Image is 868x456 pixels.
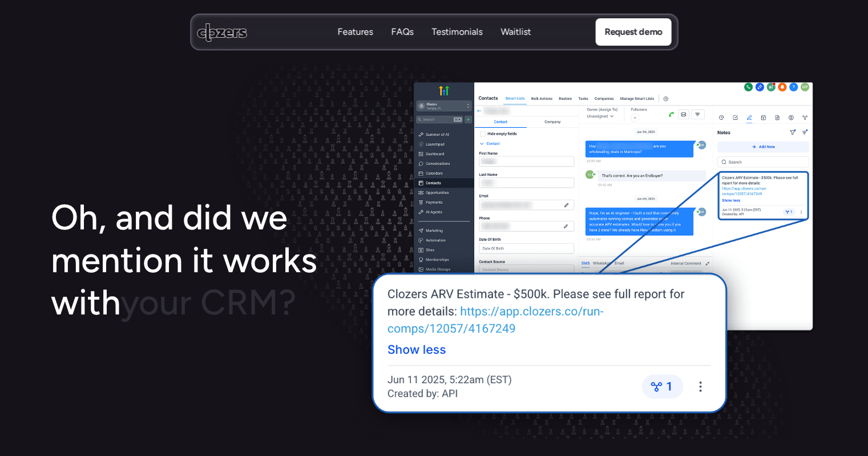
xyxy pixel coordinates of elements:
p: Testimonials [431,26,482,38]
p: FAQs [391,38,413,51]
a: FAQsFAQs [391,26,413,39]
a: FeaturesFeatures [337,26,373,39]
p: Features [337,26,373,38]
p: Waitlist [500,26,531,38]
p: Request demo [604,25,662,39]
a: WaitlistWaitlist [500,26,531,39]
p: Waitlist [500,38,531,51]
a: Request demo [595,18,671,46]
p: Testimonials [431,38,482,51]
h1: Oh, and did we mention it works with [51,196,325,324]
span: your CRM? [120,281,296,324]
a: TestimonialsTestimonials [431,26,482,39]
p: FAQs [391,26,413,38]
p: Features [337,38,373,51]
